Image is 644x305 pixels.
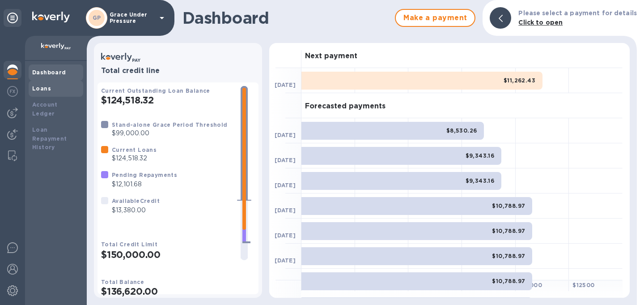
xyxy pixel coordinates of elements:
h3: Total credit line [101,67,255,75]
h2: $150,000.00 [101,249,233,260]
b: Total Credit Limit [101,241,157,248]
img: Foreign exchange [7,86,18,97]
b: $9,343.16 [466,177,495,184]
h1: Dashboard [182,9,390,27]
b: Available Credit [112,198,160,204]
b: $10,788.97 [492,278,525,284]
b: $10,788.97 [492,253,525,259]
b: Account Ledger [32,101,58,117]
b: Total Balance [101,279,144,285]
b: Click to open [518,19,563,26]
b: Dashboard [32,69,66,76]
h2: $124,518.32 [101,95,233,106]
b: [DATE] [275,157,296,163]
b: $8,530.26 [446,127,477,134]
p: Grace Under Pressure [110,12,154,24]
p: $99,000.00 [112,129,228,138]
h2: $136,620.00 [101,286,255,297]
button: Make a payment [395,9,475,27]
img: Logo [32,12,70,22]
p: $124,518.32 [112,154,157,163]
b: [DATE] [275,257,296,264]
b: [DATE] [275,232,296,239]
h3: Next payment [305,52,357,60]
span: Make a payment [403,13,467,23]
b: $9,343.16 [466,152,495,159]
b: Current Loans [112,146,157,153]
b: $10,788.97 [492,202,525,209]
b: $11,262.43 [504,77,535,84]
b: Current Outstanding Loan Balance [101,87,210,94]
h3: Forecasted payments [305,102,386,111]
b: Loans [32,85,51,92]
p: $12,101.68 [112,180,177,189]
b: GP [93,14,101,21]
p: $13,380.00 [112,206,160,215]
b: Pending Repayments [112,172,177,178]
b: $ 12500 [572,282,594,288]
b: Loan Repayment History [32,126,67,151]
b: Please select a payment for details [518,9,637,17]
b: $10,788.97 [492,228,525,234]
b: [DATE] [275,82,296,88]
b: [DATE] [275,182,296,189]
div: Unpin categories [4,9,21,27]
b: [DATE] [275,207,296,214]
b: [DATE] [275,132,296,138]
b: Stand-alone Grace Period Threshold [112,121,228,128]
